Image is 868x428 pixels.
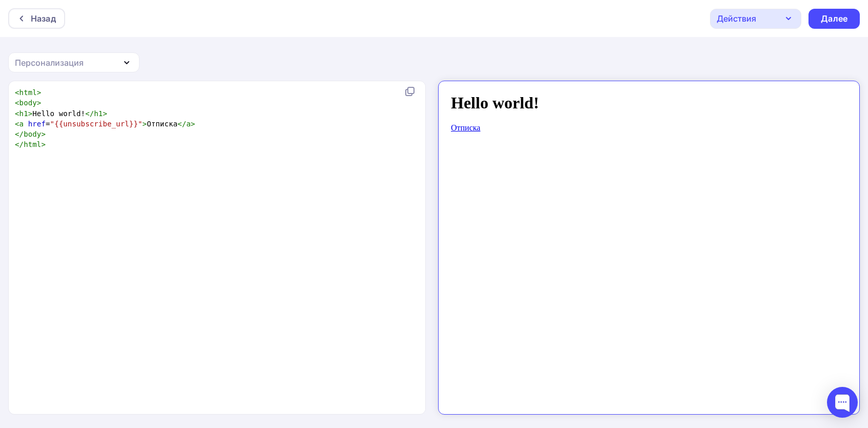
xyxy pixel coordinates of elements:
span: < [15,120,19,128]
span: </ [15,140,24,148]
span: > [37,99,42,107]
a: Отписка [4,34,33,43]
h1: Hello world! [4,4,400,23]
span: < [15,88,19,97]
span: > [191,120,195,128]
span: </ [85,109,94,118]
span: < [15,99,19,107]
span: > [41,140,46,148]
span: a [186,120,191,128]
span: > [103,109,107,118]
span: Hello world! [15,109,107,118]
span: html [24,140,41,148]
span: > [28,109,33,118]
div: Далее [821,13,847,25]
span: > [37,88,42,97]
button: Действия [710,9,801,29]
span: </ [15,130,24,138]
button: Персонализация [8,52,140,72]
span: h1 [94,109,103,118]
span: > [41,130,46,138]
span: body [19,99,37,107]
span: body [24,130,41,138]
span: < [15,109,19,118]
span: html [19,88,37,97]
span: </ [177,120,186,128]
div: Назад [31,12,56,25]
div: Персонализация [15,57,84,69]
span: h1 [19,109,28,118]
span: "{{unsubscribe_url}}" [50,120,143,128]
div: Действия [717,12,756,25]
span: href [28,120,46,128]
span: a [19,120,24,128]
span: > [143,120,147,128]
span: = Отписка [15,120,195,128]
